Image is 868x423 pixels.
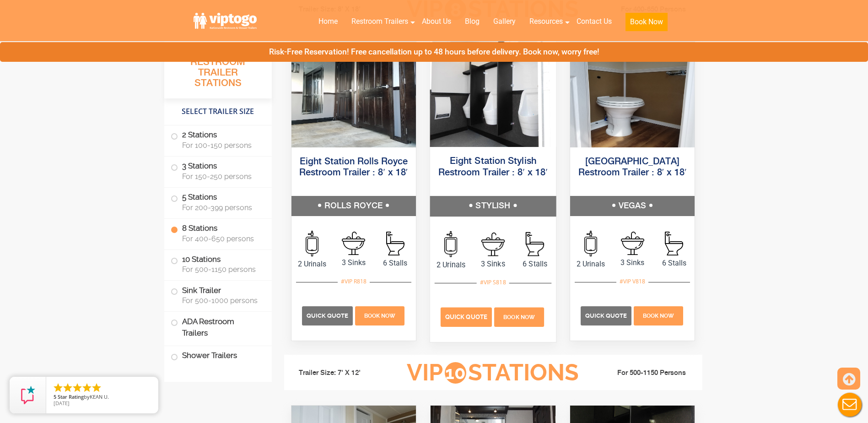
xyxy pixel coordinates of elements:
[171,312,265,343] label: ADA Restroom Trailers
[291,359,393,387] li: Trailer Size: 7' X 12'
[393,360,593,385] h3: VIP Stations
[593,368,696,379] li: For 500-1150 Persons
[584,231,597,256] img: an icon of urinal
[182,141,261,150] span: For 100-150 persons
[81,382,92,393] li: 
[171,346,265,366] label: Shower Trailers
[171,281,265,309] label: Sink Trailer
[653,258,695,269] span: 6 Stalls
[585,312,627,319] span: Quick Quote
[374,258,416,269] span: 6 Stalls
[581,311,633,320] a: Quick Quote
[299,157,408,178] a: Eight Station Rolls Royce Restroom Trailer : 8′ x 18′
[91,382,102,393] li: 
[430,40,556,146] img: An image of 8 station shower outside view
[291,259,333,270] span: 2 Urinals
[171,250,265,278] label: 10 Stations
[171,188,265,216] label: 5 Stations
[182,265,261,274] span: For 500-1150 persons
[54,394,151,401] span: by
[831,386,868,423] button: Live Chat
[171,219,265,247] label: 8 Stations
[578,157,687,178] a: [GEOGRAPHIC_DATA] Restroom Trailer : 8′ x 18′
[477,276,509,288] div: #VIP S818
[182,296,261,305] span: For 500-1000 persons
[570,11,619,32] a: Contact Us
[182,172,261,181] span: For 150-250 persons
[182,203,261,212] span: For 200-399 persons
[570,42,695,147] img: An image of 8 station shower outside view
[90,393,109,400] span: KEAN U.
[58,393,84,400] span: Star Rating
[612,257,653,268] span: 3 Sinks
[481,232,505,256] img: an icon of sink
[625,13,668,31] button: Book Now
[486,11,523,32] a: Gallery
[171,125,265,154] label: 2 Stations
[514,258,556,269] span: 6 Stalls
[616,276,648,287] div: #VIP V818
[53,382,64,393] li: 
[430,259,472,270] span: 2 Urinals
[445,231,458,257] img: an icon of urinal
[72,382,83,393] li: 
[54,400,70,407] span: [DATE]
[445,313,487,320] span: Quick Quote
[354,311,405,320] a: Book Now
[621,232,644,255] img: an icon of sink
[345,11,415,32] a: Restroom Trailers
[472,258,514,269] span: 3 Sinks
[312,11,345,32] a: Home
[458,11,486,32] a: Blog
[338,276,370,287] div: #VIP R818
[386,232,404,255] img: an icon of stall
[19,386,37,404] img: Review Rating
[164,103,272,120] h4: Select Trailer Size
[364,313,395,319] span: Book Now
[307,312,348,319] span: Quick Quote
[333,257,374,268] span: 3 Sinks
[441,312,493,320] a: Quick Quote
[164,43,272,98] h3: All Portable Restroom Trailer Stations
[632,311,684,320] a: Book Now
[665,232,683,255] img: an icon of stall
[643,313,674,319] span: Book Now
[171,157,265,185] label: 3 Stations
[182,234,261,243] span: For 400-650 persons
[62,382,73,393] li: 
[54,393,56,400] span: 5
[291,42,416,147] img: An image of 8 station shower outside view
[619,11,674,37] a: Book Now
[415,11,458,32] a: About Us
[342,232,365,255] img: an icon of sink
[430,196,556,216] h5: STYLISH
[306,231,318,256] img: an icon of urinal
[523,11,570,32] a: Resources
[302,311,354,320] a: Quick Quote
[503,314,535,320] span: Book Now
[526,232,544,256] img: an icon of stall
[438,157,548,177] a: Eight Station Stylish Restroom Trailer : 8′ x 18′
[493,312,545,320] a: Book Now
[570,259,612,270] span: 2 Urinals
[291,196,416,216] h5: ROLLS ROYCE
[570,196,695,216] h5: VEGAS
[445,362,466,384] span: 10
